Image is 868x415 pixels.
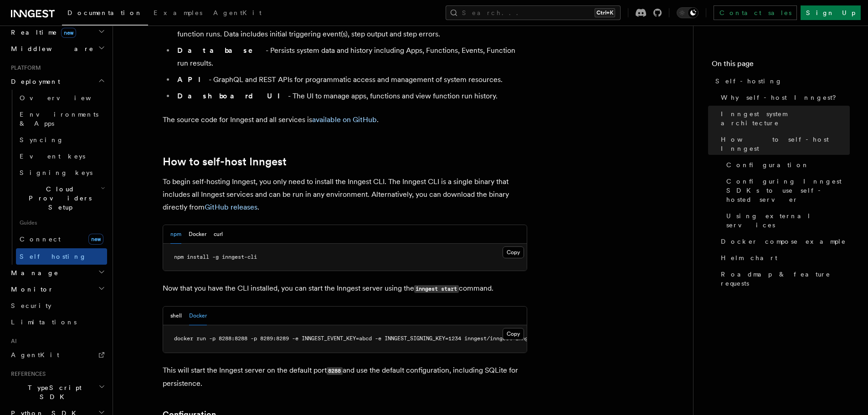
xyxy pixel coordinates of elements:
span: Overview [20,94,113,102]
p: This will start the Inngest server on the default port and use the default configuration, includi... [163,364,527,390]
a: How to self-host Inngest [163,155,287,168]
button: Cloud Providers Setup [16,181,107,215]
span: docker run -p 8288:8288 -p 8289:8289 -e INNGEST_EVENT_KEY=abcd -e INNGEST_SIGNING_KEY=1234 innges... [174,335,557,342]
a: Connectnew [16,230,107,248]
p: Now that you have the CLI installed, you can start the Inngest server using the command. [163,282,527,295]
span: Configuring Inngest SDKs to use self-hosted server [726,177,850,204]
a: Security [7,297,107,314]
span: Self hosting [20,253,87,260]
a: Docker compose example [717,233,850,250]
span: Middleware [7,44,94,53]
button: Manage [7,265,107,281]
span: Event keys [20,153,85,160]
a: available on GitHub [312,115,377,124]
span: Documentation [67,9,143,16]
a: Sign Up [801,5,861,20]
a: Using external services [723,208,850,233]
span: Environments & Apps [20,111,98,127]
a: Configuring Inngest SDKs to use self-hosted server [723,173,850,208]
div: Deployment [7,90,107,265]
kbd: Ctrl+K [595,8,615,17]
code: 8288 [327,367,343,375]
a: Overview [16,90,107,106]
li: - The UI to manage apps, functions and view function run history. [175,90,527,102]
span: Why self-host Inngest? [721,93,842,102]
a: Signing keys [16,164,107,181]
span: TypeScript SDK [7,383,98,401]
span: Examples [154,9,202,16]
a: Roadmap & feature requests [717,266,850,292]
span: Limitations [11,318,77,326]
span: AgentKit [11,351,59,359]
span: new [88,234,103,245]
li: - GraphQL and REST APIs for programmatic access and management of system resources. [175,73,527,86]
p: To begin self-hosting Inngest, you only need to install the Inngest CLI. The Inngest CLI is a sin... [163,175,527,214]
span: Security [11,302,51,309]
span: Guides [16,215,107,230]
span: Platform [7,64,41,72]
span: Roadmap & feature requests [721,270,850,288]
code: inngest start [414,285,459,293]
span: Inngest system architecture [721,109,850,128]
a: Configuration [723,157,850,173]
li: - Persists data for pending and ongoing function runs. Data includes initial triggering event(s),... [175,15,527,41]
a: Limitations [7,314,107,330]
button: Search...Ctrl+K [446,5,621,20]
a: Why self-host Inngest? [717,89,850,106]
span: References [7,370,46,378]
button: curl [214,225,223,244]
span: Syncing [20,136,64,143]
a: Environments & Apps [16,106,107,132]
button: Middleware [7,41,107,57]
button: Docker [189,307,207,325]
a: Self hosting [16,248,107,265]
span: AgentKit [213,9,262,16]
a: Documentation [62,3,148,26]
p: The source code for Inngest and all services is . [163,113,527,126]
li: - Persists system data and history including Apps, Functions, Events, Function run results. [175,44,527,70]
span: Self-hosting [715,77,782,86]
a: GitHub releases [205,203,257,211]
button: TypeScript SDK [7,379,107,405]
a: Helm chart [717,250,850,266]
span: Configuration [726,160,809,169]
span: AI [7,338,17,345]
a: AgentKit [208,3,267,25]
span: Deployment [7,77,60,86]
span: Docker compose example [721,237,846,246]
button: Monitor [7,281,107,297]
h4: On this page [712,58,850,73]
a: Contact sales [714,5,797,20]
strong: Dashboard UI [177,92,288,100]
strong: Database [177,46,266,55]
strong: API [177,75,209,84]
button: Realtimenew [7,24,107,41]
a: AgentKit [7,347,107,363]
button: shell [170,307,182,325]
a: Syncing [16,132,107,148]
button: Deployment [7,73,107,90]
span: Cloud Providers Setup [16,184,101,212]
a: Self-hosting [712,73,850,89]
span: Monitor [7,285,54,294]
span: npm install -g inngest-cli [174,254,257,260]
button: Docker [189,225,206,244]
a: Examples [148,3,208,25]
span: Connect [20,236,61,243]
span: Realtime [7,28,76,37]
button: npm [170,225,181,244]
a: Event keys [16,148,107,164]
button: Copy [503,246,524,258]
button: Copy [503,328,524,340]
a: How to self-host Inngest [717,131,850,157]
span: Helm chart [721,253,777,262]
button: Toggle dark mode [677,7,699,18]
span: How to self-host Inngest [721,135,850,153]
span: Using external services [726,211,850,230]
a: Inngest system architecture [717,106,850,131]
span: Signing keys [20,169,92,176]
span: Manage [7,268,59,277]
span: new [61,28,76,38]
